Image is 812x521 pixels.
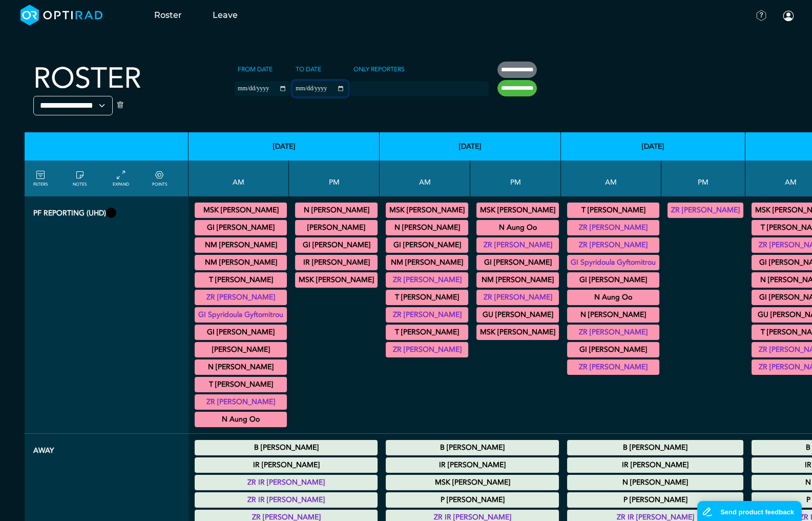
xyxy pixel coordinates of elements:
[386,203,468,218] div: General XR 07:00 - 08:00
[195,255,287,270] div: General XR 08:00 - 09:00
[297,222,376,234] summary: [PERSON_NAME]
[195,220,287,235] div: General XR 07:15 - 08:00
[476,237,559,253] div: General XR 12:00 - 14:00
[470,161,561,196] th: PM
[195,377,287,392] div: General XR 09:00 - 10:00
[476,272,559,288] div: General XR 13:00 - 14:00
[387,256,467,269] summary: NM [PERSON_NAME]
[297,274,376,286] summary: MSK [PERSON_NAME]
[387,442,557,454] summary: B [PERSON_NAME]
[567,440,743,455] div: Sick Leave 00:00 - 23:59
[386,255,468,270] div: General XR 08:00 - 09:00
[297,239,376,251] summary: GI [PERSON_NAME]
[196,222,285,234] summary: GI [PERSON_NAME]
[387,309,467,321] summary: ZR [PERSON_NAME]
[387,459,557,471] summary: IR [PERSON_NAME]
[195,203,287,218] div: General XR 07:00 - 07:30
[476,307,559,323] div: General XR 16:00 - 17:00
[569,204,658,216] summary: T [PERSON_NAME]
[387,326,467,338] summary: T [PERSON_NAME]
[567,475,743,490] div: Annual Leave 00:00 - 23:59
[295,255,378,270] div: General XR 18:00 - 19:00
[189,161,289,196] th: AM
[567,237,659,253] div: General XR 08:00 - 11:00
[25,196,189,434] th: PF Reporting (UHD)
[380,161,470,196] th: AM
[569,274,658,286] summary: GI [PERSON_NAME]
[293,62,324,77] label: To date
[195,237,287,253] div: General XR 08:00 - 09:00
[569,476,742,489] summary: N [PERSON_NAME]
[196,256,285,269] summary: NM [PERSON_NAME]
[567,220,659,235] div: General XR 08:00 - 09:00
[569,494,742,506] summary: P [PERSON_NAME]
[351,83,403,92] input: null
[476,255,559,270] div: General XR 13:00 - 14:00
[661,161,745,196] th: PM
[569,459,742,471] summary: IR [PERSON_NAME]
[196,459,376,471] summary: IR [PERSON_NAME]
[476,325,559,340] div: General XR 16:00 - 17:00
[297,204,376,216] summary: N [PERSON_NAME]
[567,457,743,473] div: Annual Leave 00:00 - 23:59
[235,62,276,77] label: From date
[476,220,559,235] div: General XR 12:00 - 13:30
[569,309,658,321] summary: N [PERSON_NAME]
[196,378,285,391] summary: T [PERSON_NAME]
[195,492,378,508] div: Other Leave 00:00 - 23:59
[567,342,659,357] div: General XR 11:00 - 12:00
[569,344,658,356] summary: GI [PERSON_NAME]
[113,169,129,188] a: collapse/expand entries
[569,442,742,454] summary: B [PERSON_NAME]
[478,256,557,269] summary: GI [PERSON_NAME]
[33,169,48,188] a: FILTERS
[386,440,559,455] div: Sick Leave 00:00 - 23:59
[387,344,467,356] summary: ZR [PERSON_NAME]
[196,326,285,338] summary: GI [PERSON_NAME]
[567,359,659,375] div: General XR 11:00 - 12:00
[478,326,557,338] summary: MSK [PERSON_NAME]
[289,161,380,196] th: PM
[567,307,659,323] div: General XR 10:00 - 11:00
[195,359,287,375] div: General XR 09:00 - 10:30
[386,342,468,357] div: General XR 10:00 - 11:00
[196,344,285,356] summary: [PERSON_NAME]
[567,255,659,270] div: General XR 09:00 - 11:00
[567,272,659,288] div: General XR 09:30 - 10:30
[196,396,285,408] summary: ZR [PERSON_NAME]
[478,274,557,286] summary: NM [PERSON_NAME]
[295,237,378,253] div: General XR 16:00 - 17:00
[196,204,285,216] summary: MSK [PERSON_NAME]
[196,413,285,426] summary: N Aung Oo
[387,494,557,506] summary: P [PERSON_NAME]
[386,492,559,508] div: Annual Leave 00:00 - 23:59
[567,492,743,508] div: Annual Leave 00:00 - 23:59
[476,203,559,218] div: General XR 12:00 - 13:00
[387,204,467,216] summary: MSK [PERSON_NAME]
[668,203,743,218] div: General XR 13:00 - 14:00
[195,440,378,455] div: Sick Leave 00:00 - 23:59
[73,169,87,188] a: show/hide notes
[386,237,468,253] div: General XR 07:15 - 08:00
[20,5,103,26] img: brand-opti-rad-logos-blue-and-white-d2f68631ba2948856bd03f2d395fb146ddc8fb01b4b6e9315ea85fa773367...
[567,325,659,340] div: General XR 10:00 - 11:00
[569,361,658,373] summary: ZR [PERSON_NAME]
[195,342,287,357] div: General XR 09:00 - 10:00
[33,62,141,96] h2: Roster
[387,476,557,489] summary: MSK [PERSON_NAME]
[669,204,742,216] summary: ZR [PERSON_NAME]
[569,256,658,269] summary: GI Spyridoula Gyftomitrou
[196,274,285,286] summary: T [PERSON_NAME]
[569,239,658,251] summary: ZR [PERSON_NAME]
[478,239,557,251] summary: ZR [PERSON_NAME]
[195,272,287,288] div: General XR 08:00 - 09:00
[196,309,285,321] summary: GI Spyridoula Gyftomitrou
[478,291,557,304] summary: ZR [PERSON_NAME]
[569,326,658,338] summary: ZR [PERSON_NAME]
[476,290,559,305] div: General XR 13:00 - 14:00
[195,394,287,410] div: General XR 11:00 - 14:00
[386,220,468,235] div: General XR 07:00 - 08:00
[189,132,380,161] th: [DATE]
[387,239,467,251] summary: GI [PERSON_NAME]
[196,361,285,373] summary: N [PERSON_NAME]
